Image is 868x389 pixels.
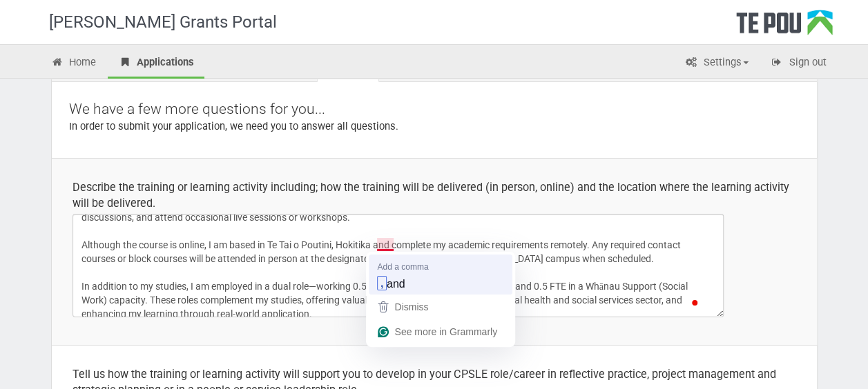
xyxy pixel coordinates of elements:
a: Sign out [760,48,837,79]
a: Home [41,48,107,79]
p: In order to submit your application, we need you to answer all questions. [69,119,800,134]
a: Applications [108,48,204,79]
div: Describe the training or learning activity including; how the training will be delivered (in pers... [73,179,796,211]
textarea: To enrich screen reader interactions, please activate Accessibility in Grammarly extension settings [73,214,724,317]
p: We have a few more questions for you... [69,99,800,119]
a: Settings [675,48,759,79]
div: Te Pou Logo [736,10,833,44]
